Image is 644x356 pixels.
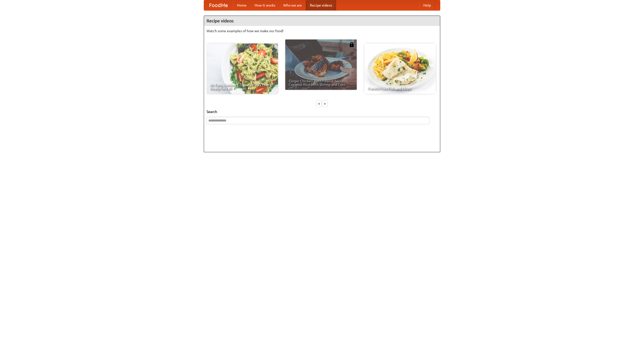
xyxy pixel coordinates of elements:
[204,0,233,10] a: FoodMe
[323,100,327,107] div: »
[349,42,354,47] img: 483408.png
[419,0,435,10] a: Help
[317,100,321,107] div: «
[207,109,437,114] h5: Search
[364,44,436,94] a: French Fries Fish and Chips
[210,83,274,90] span: An Easy, Summery Tomato Pasta That's Ready for Fall
[251,0,279,10] a: How it works
[207,44,278,94] a: An Easy, Summery Tomato Pasta That's Ready for Fall
[233,0,251,10] a: Home
[368,87,432,90] span: French Fries Fish and Chips
[207,28,437,33] p: Watch some examples of how we make our food!
[204,16,440,26] h4: Recipe videos
[279,0,306,10] a: Who we are
[306,0,336,10] a: Recipe videos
